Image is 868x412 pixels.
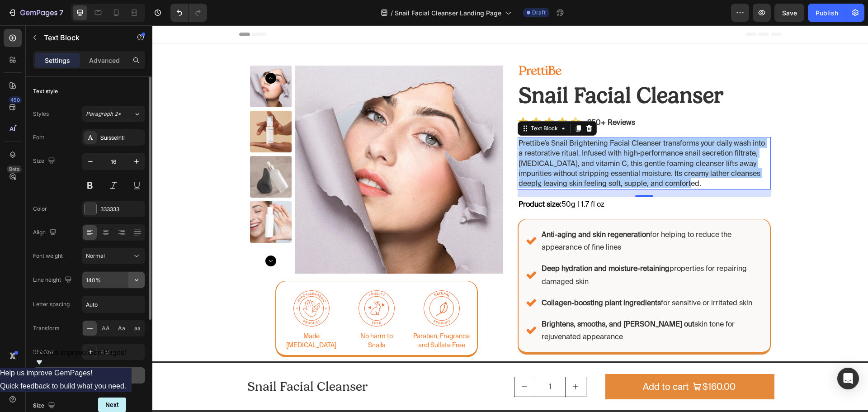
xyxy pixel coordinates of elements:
span: Normal [86,252,105,259]
button: Paragraph 2* [82,106,145,122]
p: Settings [45,56,70,65]
span: Snail Facial Cleanser Landing Page [395,8,501,18]
span: aa [134,324,141,332]
div: Transform [33,324,60,332]
button: decrement [362,352,382,371]
img: logo-1.png [365,40,410,50]
span: Draft [532,9,546,17]
p: Paraben, Fragrance and Sulfate Free [259,307,319,324]
p: Text Block [44,32,121,43]
div: 333333 [100,205,143,213]
strong: Deep hydration and moisture-retaining [389,239,517,247]
span: Paragraph 2* [86,110,121,118]
h2: Snail Facial Cleanser [94,352,354,370]
div: Add... [100,348,143,356]
input: Auto [82,272,145,288]
p: No harm to [194,307,254,316]
strong: Anti-aging and skin regeneration [389,205,498,213]
div: Rich Text Editor. Editing area: main [365,112,618,164]
p: for sensitive or irritated skin [389,271,609,284]
strong: Collagen-boosting plant ingredients [389,273,509,281]
div: Shadow [33,348,54,356]
p: Advanced [89,56,120,65]
strong: Product size: [366,175,409,183]
div: Text style [33,87,58,95]
div: Styles [33,110,49,118]
button: Normal [82,248,145,264]
span: AA [102,324,110,332]
img: gempages_580338453292515924-dbf52e9b-0f41-42ca-98b7-6945bbf217f0.png [267,260,312,306]
div: Letter spacing [33,300,70,308]
div: $160.00 [549,354,584,369]
iframe: Design area [152,25,868,412]
div: Line height [33,274,74,286]
p: Snails [194,316,254,325]
p: for helping to reduce the appearance of fine lines [389,203,609,229]
div: Publish [816,8,838,18]
span: / [391,8,393,18]
strong: Brightens, smooths, and [PERSON_NAME] out [389,294,542,303]
p: 7 [59,7,63,18]
div: Font [33,133,44,142]
div: Font weight [33,252,63,260]
div: Align [33,227,58,239]
button: Add to cart [453,349,622,374]
div: Add to cart [491,355,537,368]
button: 7 [4,4,67,22]
div: 450 [9,96,22,104]
button: increment [413,352,434,371]
div: Undo/Redo [170,4,207,22]
strong: 250+ Reviews [435,93,483,101]
p: Prettibe’s Snail Brightening Facial Cleanser transforms your daily wash into a restorative ritual... [366,113,618,163]
div: Text Block [377,99,407,107]
button: Show survey - Help us improve GemPages! [34,349,127,368]
span: Save [782,9,797,17]
span: Help us improve GemPages! [34,349,127,356]
h2: Snail Facial Cleanser [365,55,618,85]
div: SuisseIntl [100,134,143,142]
p: properties for repairing damaged skin [389,237,609,263]
button: Save [774,4,804,22]
input: Auto [82,296,145,313]
img: gempages_580338453292515924-b2a744fb-b13f-4dc0-a706-1455e1bc2499.png [202,260,247,306]
div: Open Intercom Messenger [837,368,859,389]
input: quantity [382,352,413,371]
span: 50g | 1.7 fl oz [366,175,452,183]
p: skin tone for rejuvenated appearance [389,292,609,318]
div: Color [33,205,47,213]
button: Publish [808,4,846,22]
div: Size [33,155,57,167]
span: Aa [118,324,125,332]
div: Beta [7,166,22,173]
